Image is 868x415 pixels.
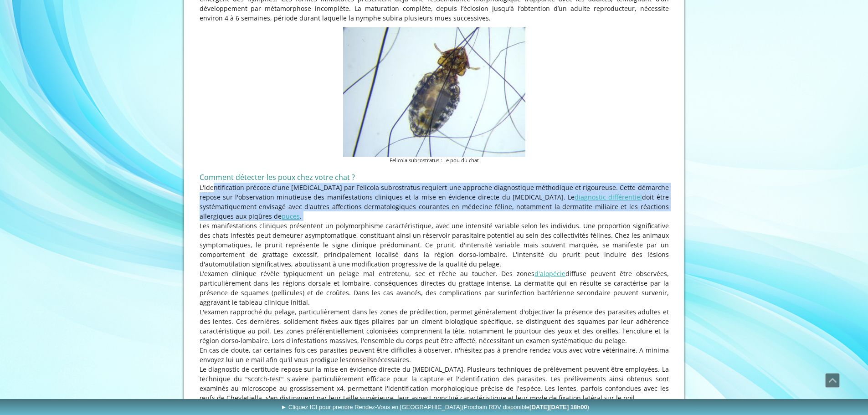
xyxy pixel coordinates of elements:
[200,221,669,269] p: Les manifestations cliniques présentent un polymorphisme caractéristique, avec une intensité vari...
[281,404,589,410] span: ► Cliquez ICI pour prendre Rendez-Vous en [GEOGRAPHIC_DATA]
[343,27,525,157] img: Felicola subrostratus : Le pou du chat
[200,307,669,345] p: L'examen rapproché du pelage, particulièrement dans les zones de prédilection, permet généralemen...
[529,404,587,410] b: [DATE][DATE] 18h00
[200,269,669,307] p: L'examen clinique révèle typiquement un pelage mal entretenu, sec et rêche au toucher. Des zones ...
[282,212,300,220] a: puces
[575,193,642,201] a: diagnostic différentiel
[825,373,840,388] a: Défiler vers le haut
[534,269,565,278] a: d'alopécie
[462,404,589,410] span: (Prochain RDV disponible )
[349,355,373,364] span: conseils
[200,183,669,221] p: L'identification précoce d'une [MEDICAL_DATA] par Felicola subrostratus requiert une approche dia...
[200,172,355,182] span: Comment détecter les poux chez votre chat ?
[826,374,839,387] span: Défiler vers le haut
[200,345,669,364] p: En cas de doute, car certaines fois ces parasites peuvent être difficiles à observer, n'hésitez p...
[343,157,525,164] figcaption: Felicola subrostratus : Le pou du chat
[200,364,669,403] p: Le diagnostic de certitude repose sur la mise en évidence directe du [MEDICAL_DATA]. Plusieurs te...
